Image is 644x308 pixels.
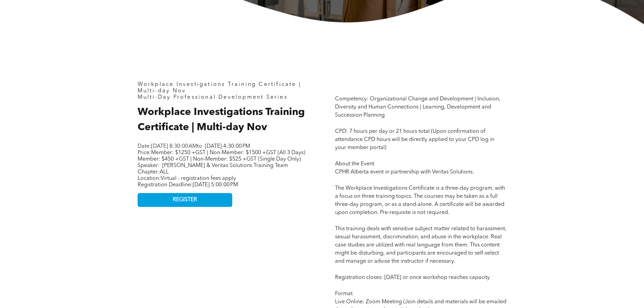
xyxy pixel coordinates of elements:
span: Date: to [138,144,202,149]
span: Member: $1250 +GST | Non-Member: $1500 +GST (All 3 Days) Member: $450 +GST | Non-Member: $525 +GS... [138,150,305,162]
span: Speaker: [138,163,160,168]
span: Workplace Investigations Training Certificate | Multi-day Nov [138,82,301,94]
span: Price: [138,150,305,162]
span: Chapter: [138,169,169,175]
span: [PERSON_NAME] & Veritas Solutions Training Team [162,163,288,168]
span: [DATE] 8:30:00 AM [151,144,197,149]
span: ALL [160,169,169,175]
a: REGISTER [138,193,232,207]
span: [DATE] 4:30:00 PM [205,144,250,149]
span: [DATE] 5:00:00 PM [193,182,238,188]
span: Multi-Day Professional Development Series [138,95,288,100]
span: Workplace Investigations Training Certificate | Multi-day Nov [138,107,305,133]
span: Virtual - registration fees apply [161,176,236,181]
span: REGISTER [173,197,197,203]
span: Location: Registration Deadline: [138,176,238,188]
